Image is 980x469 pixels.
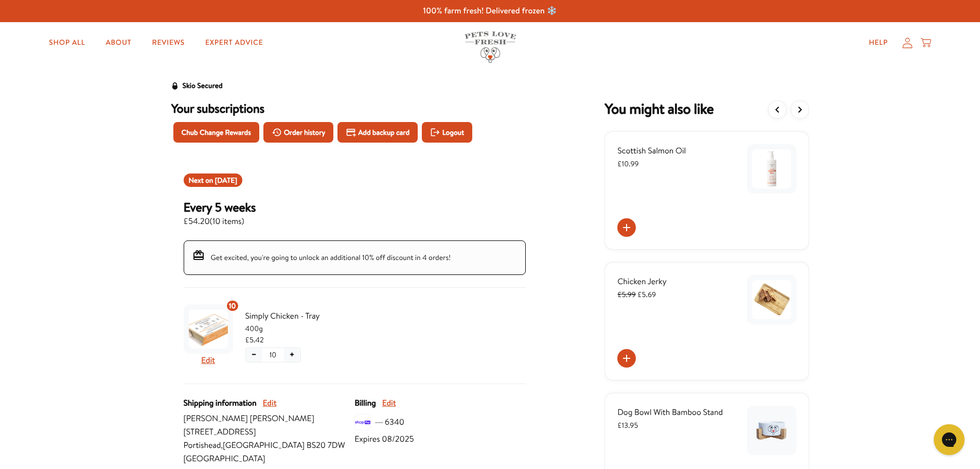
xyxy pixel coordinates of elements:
[184,425,355,439] span: [STREET_ADDRESS]
[226,300,239,312] div: 10 units of item: Simply Chicken - Tray
[201,354,215,367] button: Edit
[215,175,237,185] span: Sep 18, 2025 (Europe/London)
[246,348,262,362] button: Decrease quantity
[263,396,277,410] button: Edit
[422,122,472,143] button: Logout
[41,32,93,53] a: Shop All
[182,127,251,138] span: Chub Change Rewards
[442,127,464,138] span: Logout
[617,420,638,430] span: £13.95
[375,415,404,429] span: ···· 6340
[144,32,193,53] a: Reviews
[617,289,656,300] span: £5.69
[270,349,277,360] span: 10
[617,407,723,418] span: Dog Bowl With Bamboo Stand
[189,175,237,185] span: Next on
[861,32,896,53] a: Help
[382,396,396,410] button: Edit
[97,32,139,53] a: About
[184,199,526,228] div: Subscription for 10 items with cost £54.20. Renews Every 5 weeks
[183,80,223,92] div: Skio Secured
[184,396,257,410] span: Shipping information
[768,100,787,119] button: View previous items
[229,300,236,311] span: 10
[358,127,409,138] span: Add backup card
[354,414,371,430] img: svg%3E
[171,80,223,100] a: Skio Secured
[752,411,791,450] img: Dog Bowl With Bamboo Stand
[929,421,970,459] iframe: Gorgias live chat messenger
[791,100,809,119] button: View more items
[354,432,414,446] span: Expires 08/2025
[211,252,451,263] span: Get excited, you're going to unlock an additional 10% off discount in 4 orders!
[465,31,516,63] img: Pets Love Fresh
[617,276,667,287] span: Chicken Jerky
[184,412,355,425] span: [PERSON_NAME] [PERSON_NAME]
[752,280,791,319] img: Chicken Jerky
[184,199,256,215] h3: Every 5 weeks
[184,452,355,465] span: [GEOGRAPHIC_DATA]
[284,348,300,362] button: Increase quantity
[197,32,271,53] a: Expert Advice
[245,309,347,323] span: Simply Chicken - Tray
[263,122,334,143] button: Order history
[354,396,376,410] span: Billing
[184,300,347,371] div: Subscription product: Simply Chicken - Tray
[617,159,638,169] span: £10.99
[245,334,264,345] span: £5.42
[189,309,228,349] img: Simply Chicken - Tray
[245,323,347,334] span: 400g
[337,122,418,143] button: Add backup card
[752,149,791,188] img: Scottish Salmon Oil
[284,127,326,138] span: Order history
[184,173,242,187] div: Shipment 2025-09-18T13:14:58.429+00:00
[173,122,259,143] button: Chub Change Rewards
[617,289,636,300] s: £5.99
[184,215,256,228] span: £54.20 ( 10 items )
[171,82,179,90] svg: Security
[184,439,355,452] span: Portishead , [GEOGRAPHIC_DATA] BS20 7DW
[171,100,538,116] h3: Your subscriptions
[617,145,686,157] span: Scottish Salmon Oil
[604,100,714,119] h2: You might also want to add a one time order to your subscription.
